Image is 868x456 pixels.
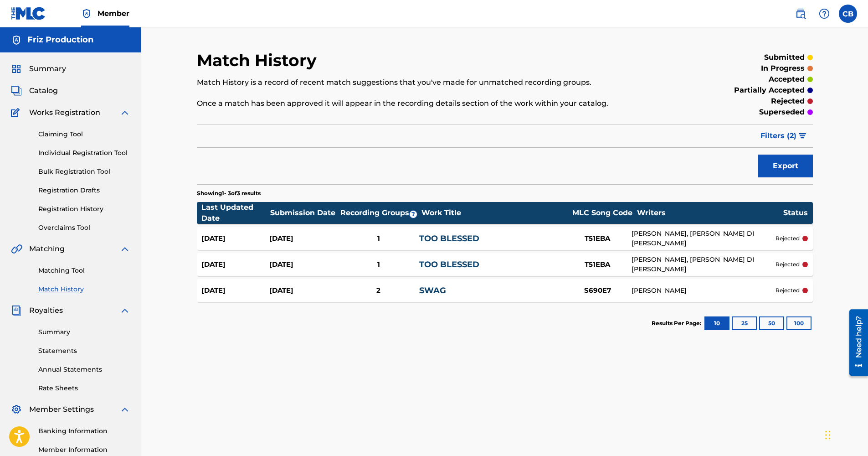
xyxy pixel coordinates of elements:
[734,85,805,96] p: partially accepted
[11,85,22,96] img: Catalog
[825,421,831,449] div: Drag
[98,8,129,19] span: Member
[410,211,417,218] span: ?
[786,316,812,330] button: 100
[201,259,270,270] div: [DATE]
[29,305,63,316] span: Royalties
[27,35,93,45] h5: Friz Production
[799,133,806,139] img: filter
[11,63,66,74] a: SummarySummary
[795,8,806,19] img: search
[755,124,813,147] button: Filters (2)
[11,107,23,118] img: Works Registration
[29,107,100,118] span: Works Registration
[11,404,22,415] img: Member Settings
[732,316,757,330] button: 25
[119,404,130,415] img: expand
[563,233,632,244] div: T51EBA
[38,445,130,455] a: Member Information
[764,52,805,63] p: submitted
[38,285,130,294] a: Match History
[38,346,130,356] a: Statements
[269,259,338,270] div: [DATE]
[81,8,92,19] img: Top Rightsholder
[632,229,776,248] div: [PERSON_NAME], [PERSON_NAME] DI [PERSON_NAME]
[270,207,339,218] div: Submission Date
[338,233,420,244] div: 1
[29,404,94,415] span: Member Settings
[819,8,830,19] img: help
[11,35,22,46] img: Accounts
[29,244,65,254] span: Matching
[11,244,22,254] img: Matching
[761,63,805,74] p: in progress
[421,207,567,218] div: Work Title
[197,189,261,197] p: Showing 1 - 3 of 3 results
[11,305,22,316] img: Royalties
[29,85,58,96] span: Catalog
[339,207,421,218] div: Recording Groups
[38,426,130,436] a: Banking Information
[758,155,813,177] button: Export
[563,259,632,270] div: T51EBA
[839,5,857,23] div: User Menu
[119,107,130,118] img: expand
[38,130,130,139] a: Claiming Tool
[815,5,833,23] div: Help
[38,327,130,337] a: Summary
[11,7,46,20] img: MLC Logo
[568,207,637,218] div: MLC Song Code
[771,96,805,107] p: rejected
[38,204,130,214] a: Registration History
[201,285,270,296] div: [DATE]
[783,207,808,218] div: Status
[269,285,338,296] div: [DATE]
[197,50,321,71] h2: Match History
[38,223,130,233] a: Overclaims Tool
[11,85,58,96] a: CatalogCatalog
[269,233,338,244] div: [DATE]
[338,259,420,270] div: 1
[632,286,776,295] div: [PERSON_NAME]
[419,285,446,295] a: SWAG
[38,186,130,195] a: Registration Drafts
[201,202,270,224] div: Last Updated Date
[419,259,479,269] a: TOO BLESSED
[769,74,805,85] p: accepted
[760,130,796,141] span: Filters ( 2 )
[338,285,420,296] div: 2
[419,233,479,244] a: TOO BLESSED
[776,286,800,295] p: rejected
[197,98,671,109] p: Once a match has been approved it will appear in the recording details section of the work within...
[791,5,810,23] a: Public Search
[842,306,868,379] iframe: Resource Center
[29,63,66,74] span: Summary
[704,316,729,330] button: 10
[38,365,130,374] a: Annual Statements
[776,260,800,269] p: rejected
[759,107,805,118] p: superseded
[652,319,704,327] p: Results Per Page:
[38,167,130,176] a: Bulk Registration Tool
[637,207,783,218] div: Writers
[119,305,130,316] img: expand
[201,233,270,244] div: [DATE]
[38,148,130,158] a: Individual Registration Tool
[197,77,671,88] p: Match History is a record of recent match suggestions that you've made for unmatched recording gr...
[119,244,130,254] img: expand
[11,63,22,74] img: Summary
[38,266,130,275] a: Matching Tool
[776,234,800,243] p: rejected
[38,383,130,393] a: Rate Sheets
[563,285,632,296] div: S690E7
[632,255,776,274] div: [PERSON_NAME], [PERSON_NAME] DI [PERSON_NAME]
[822,412,868,456] iframe: Chat Widget
[759,316,784,330] button: 50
